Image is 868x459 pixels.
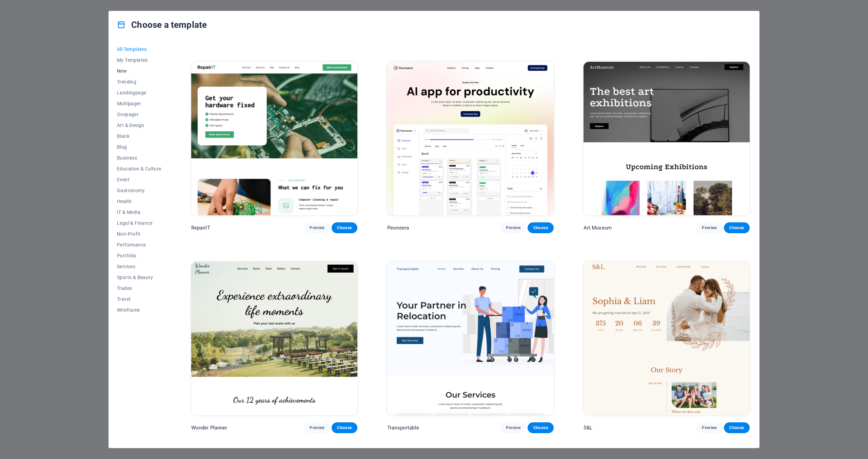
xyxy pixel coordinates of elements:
[117,174,161,185] button: Event
[117,66,161,76] button: New
[117,307,161,313] span: Wireframe
[117,44,161,55] button: All Templates
[304,222,330,233] button: Preview
[117,152,161,163] button: Business
[337,225,352,231] span: Choose
[500,422,526,433] button: Preview
[117,120,161,131] button: Art & Design
[191,424,228,431] p: Wonder Planner
[117,305,161,315] button: Wireframe
[332,222,357,233] button: Choose
[533,425,548,430] span: Choose
[117,55,161,66] button: My Templates
[117,163,161,174] button: Education & Culture
[702,225,717,231] span: Preview
[117,144,161,150] span: Blog
[117,283,161,294] button: Trades
[117,199,161,204] span: Health
[117,79,161,85] span: Trending
[310,425,324,430] span: Preview
[117,177,161,182] span: Event
[191,62,357,215] img: RepairIT
[117,87,161,98] button: Landingpage
[117,207,161,218] button: IT & Media
[724,222,750,233] button: Choose
[117,188,161,193] span: Gastronomy
[117,123,161,128] span: Art & Design
[117,231,161,237] span: Non-Profit
[584,262,750,415] img: S&L
[533,225,548,231] span: Choose
[117,47,161,52] span: All Templates
[117,239,161,250] button: Performance
[584,224,612,231] p: Art Museum
[117,296,161,302] span: Travel
[117,76,161,87] button: Trending
[117,275,161,280] span: Sports & Beauty
[702,425,717,430] span: Preview
[191,224,210,231] p: RepairIT
[191,262,357,415] img: Wonder Planner
[117,228,161,239] button: Non-Profit
[506,425,521,430] span: Preview
[528,422,553,433] button: Choose
[332,422,357,433] button: Choose
[117,155,161,161] span: Business
[117,261,161,272] button: Services
[117,196,161,207] button: Health
[387,62,553,215] img: Peoneera
[117,272,161,283] button: Sports & Beauty
[117,101,161,106] span: Multipager
[117,90,161,95] span: Landingpage
[310,225,324,231] span: Preview
[117,286,161,291] span: Trades
[117,133,161,139] span: Blank
[337,425,352,430] span: Choose
[117,57,161,63] span: My Templates
[117,142,161,152] button: Blog
[117,68,161,74] span: New
[729,425,744,430] span: Choose
[387,224,409,231] p: Peoneera
[117,98,161,109] button: Multipager
[117,242,161,247] span: Performance
[696,222,722,233] button: Preview
[584,62,750,215] img: Art Museum
[729,225,744,231] span: Choose
[500,222,526,233] button: Preview
[117,19,207,30] h4: Choose a template
[117,185,161,196] button: Gastronomy
[117,109,161,120] button: Onepager
[117,294,161,305] button: Travel
[528,222,553,233] button: Choose
[117,264,161,269] span: Services
[724,422,750,433] button: Choose
[387,262,553,415] img: Transportable
[304,422,330,433] button: Preview
[506,225,521,231] span: Preview
[117,166,161,171] span: Education & Culture
[117,250,161,261] button: Portfolio
[117,220,161,226] span: Legal & Finance
[584,424,592,431] p: S&L
[117,131,161,142] button: Blank
[387,424,419,431] p: Transportable
[117,112,161,117] span: Onepager
[117,253,161,258] span: Portfolio
[117,209,161,215] span: IT & Media
[696,422,722,433] button: Preview
[117,218,161,228] button: Legal & Finance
